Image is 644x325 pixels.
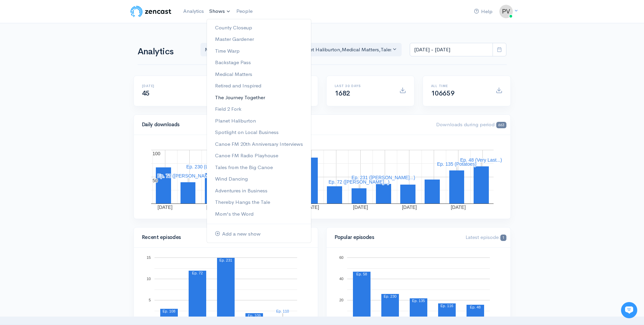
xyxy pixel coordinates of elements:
a: Retired and Inspired [207,80,311,92]
button: Mom's the Word, Adventures in Business, Planet Haliburton, Medical Matters, Tales from the Big Ca... [200,43,402,57]
span: 663 [496,122,506,128]
span: 1682 [335,89,350,98]
h4: Popular episodes [335,235,458,240]
a: Planet Haliburton [207,115,311,127]
text: Ep. 71 ([PERSON_NAME]...) [157,173,218,179]
a: Medical Matters [207,69,311,80]
a: Spotlight on Local Business [207,127,311,138]
text: Ep. 48 [470,305,481,309]
span: Downloads during period: [436,121,506,128]
text: Ep. 108 [163,309,175,313]
text: Ep. 116 [440,304,453,308]
text: Ep. 135 (Potatoes) [437,161,476,167]
a: Help [471,4,495,19]
text: Ep. 230 [384,294,397,298]
a: Analytics [181,4,207,19]
text: Ep. 230 (Lumber Cam...) [186,164,238,169]
text: 60 [339,255,343,260]
input: analytics date range selector [410,43,493,57]
h6: Last 30 days [335,84,391,88]
h1: Hi 👋 [10,33,125,44]
text: 20 [339,298,343,302]
a: The Journey Together [207,92,311,104]
text: 5 [148,298,150,302]
a: County Closeup [207,22,311,34]
text: Ep. 48 (Very Last...) [460,157,502,163]
a: Add a new show [207,228,311,240]
h6: All time [431,84,487,88]
svg: A chart. [142,256,310,323]
svg: A chart. [335,256,502,323]
text: 15 [146,255,150,260]
div: Mom's the Word , Adventures in Business , Planet Haliburton , Medical Matters , Tales from the Bi... [205,46,391,54]
h4: Daily downloads [142,122,428,128]
text: [DATE] [158,205,172,210]
a: Field 2 Fork [207,103,311,115]
span: 45 [142,89,150,98]
text: Ep. 231 [219,258,232,262]
text: [DATE] [402,205,416,210]
a: Mom's the Word [207,208,311,220]
h2: Just let us know if you need anything and we'll be happy to help! 🙂 [10,45,125,77]
text: 40 [339,277,343,281]
text: [DATE] [304,205,319,210]
a: Canoe FM Radio Playhouse [207,150,311,162]
p: Find an answer quickly [9,116,126,124]
span: Latest episode: [466,234,506,240]
text: Ep. 58 [356,272,367,276]
text: Ep. 110 [276,309,289,313]
text: 100 [152,151,161,156]
a: Time Warp [207,45,311,57]
svg: A chart. [142,143,502,211]
input: Search articles [20,127,121,140]
text: Ep. 135 [412,299,425,303]
text: [DATE] [451,205,466,210]
a: Master Gardener [207,33,311,45]
a: Tales from the Big Canoe [207,162,311,173]
h4: Recent episodes [142,235,306,240]
a: Canoe FM 20th Anniversary Interviews [207,138,311,150]
span: 1 [500,235,506,241]
button: New conversation [10,89,125,103]
text: 10 [146,277,150,281]
text: Ep. 231 ([PERSON_NAME]...) [351,175,415,180]
a: Adventures in Business [207,185,311,197]
a: Wind Dancing [207,173,311,185]
text: Ep. 109 [248,314,261,318]
text: [DATE] [353,205,368,210]
text: 50 [152,178,158,183]
img: ZenCast Logo [129,5,172,18]
span: 106659 [431,89,455,98]
text: Ep. 72 ([PERSON_NAME]...) [328,179,389,185]
a: Shows [207,4,234,19]
text: Ep. 72 [192,271,203,275]
ul: Shows [207,19,311,243]
a: People [234,4,255,19]
h1: Analytics [138,47,192,57]
h6: [DATE] [142,84,198,88]
a: Thereby Hangs the Tale [207,196,311,208]
img: ... [499,5,513,18]
iframe: gist-messenger-bubble-iframe [621,302,637,318]
span: New conversation [44,93,81,99]
a: Backstage Pass [207,57,311,69]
